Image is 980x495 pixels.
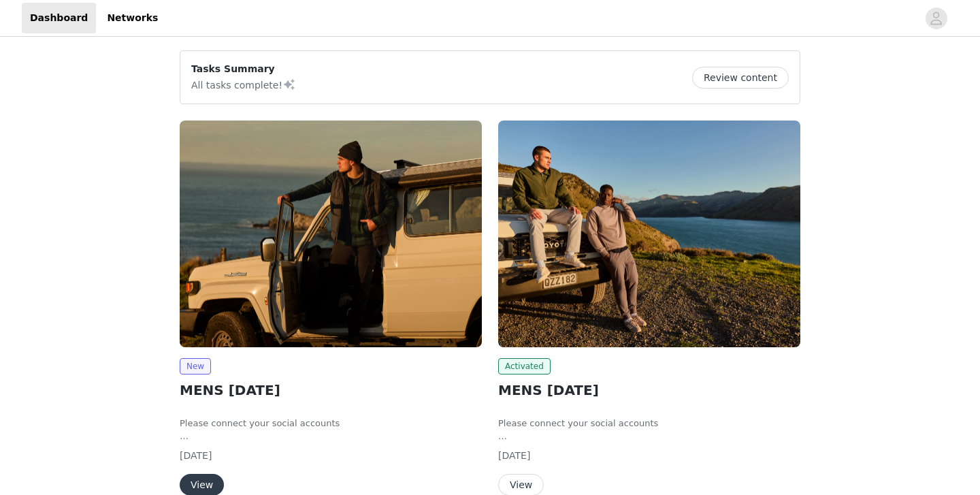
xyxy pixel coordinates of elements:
span: [DATE] [498,450,530,461]
h2: MENS [DATE] [498,380,800,400]
img: Fabletics [180,121,482,347]
p: Tasks Summary [191,62,296,76]
li: Please connect your social accounts [180,417,482,430]
a: Networks [99,3,166,33]
a: View [180,480,224,490]
a: View [498,480,544,490]
span: Activated [498,358,551,374]
button: Review content [692,67,789,89]
span: [DATE] [180,450,212,461]
span: New [180,358,211,374]
p: All tasks complete! [191,76,296,93]
a: Dashboard [22,3,96,33]
h2: MENS [DATE] [180,380,482,400]
li: Please connect your social accounts [498,417,800,430]
img: Fabletics [498,121,800,347]
div: avatar [930,7,943,29]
